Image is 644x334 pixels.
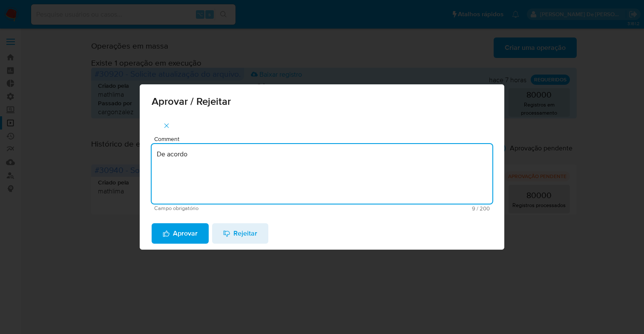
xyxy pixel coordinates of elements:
span: Máximo 200 caracteres [322,206,490,211]
span: Aprovar / Rejeitar [152,96,492,107]
button: Aprovar [152,223,209,244]
span: Campo obrigatório [154,205,322,211]
button: Rejeitar [212,223,268,244]
span: Comment [154,136,495,142]
span: Aprovar [163,224,198,243]
textarea: De acordo [152,144,492,204]
span: Rejeitar [223,224,257,243]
